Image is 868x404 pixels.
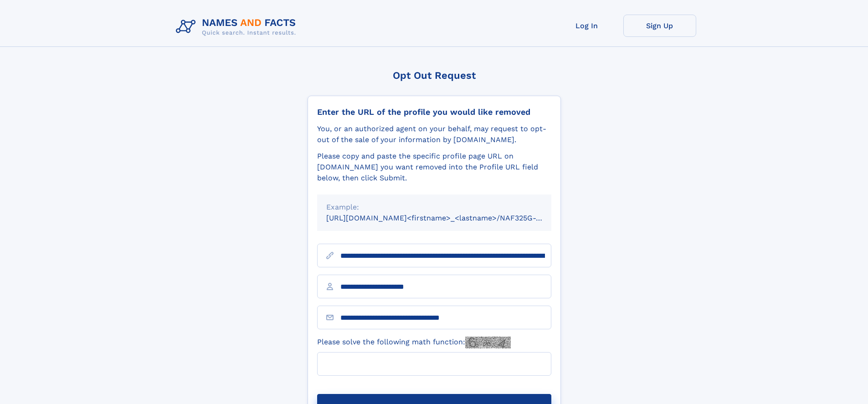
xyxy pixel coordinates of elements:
a: Sign Up [623,15,696,37]
div: Example: [326,202,542,213]
div: Enter the URL of the profile you would like removed [317,107,551,117]
div: Please copy and paste the specific profile page URL on [DOMAIN_NAME] you want removed into the Pr... [317,151,551,184]
a: Log In [550,15,623,37]
div: You, or an authorized agent on your behalf, may request to opt-out of the sale of your informatio... [317,123,551,145]
small: [URL][DOMAIN_NAME]<firstname>_<lastname>/NAF325G-xxxxxxxx [326,214,569,222]
img: Logo Names and Facts [172,15,303,39]
label: Please solve the following math function: [317,337,511,348]
div: Opt Out Request [308,70,561,81]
